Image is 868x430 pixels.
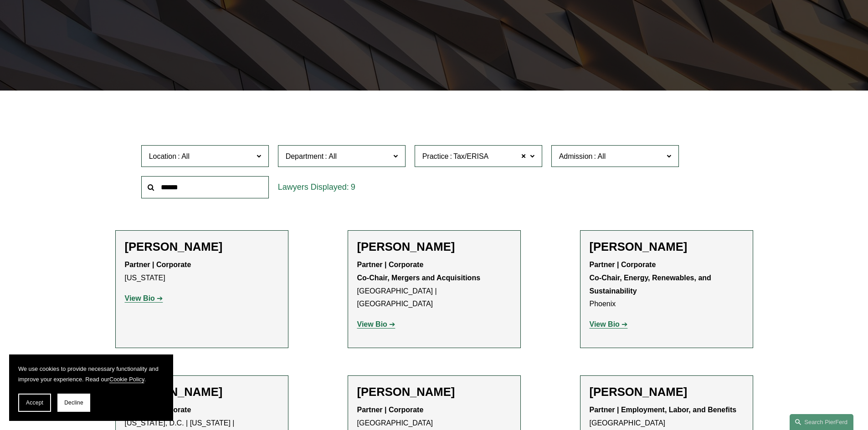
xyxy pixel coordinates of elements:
[18,364,164,384] p: We use cookies to provide necessary functionality and improve your experience. Read our .
[590,274,714,295] strong: Co-Chair, Energy, Renewables, and Sustainability
[590,406,737,414] strong: Partner | Employment, Labor, and Benefits
[125,240,279,254] h2: [PERSON_NAME]
[590,258,744,311] p: Phoenix
[357,320,395,328] a: View Bio
[357,274,481,282] strong: Co-Chair, Mergers and Acquisitions
[590,320,628,328] a: View Bio
[357,320,387,328] strong: View Bio
[125,294,163,302] a: View Bio
[351,182,355,192] span: 9
[357,261,424,268] strong: Partner | Corporate
[9,354,173,421] section: Cookie banner
[453,151,488,162] span: Tax/ERISA
[357,385,511,399] h2: [PERSON_NAME]
[125,258,279,285] p: [US_STATE]
[64,400,83,406] span: Decline
[559,152,593,160] span: Admission
[125,385,279,399] h2: [PERSON_NAME]
[18,394,51,412] button: Accept
[590,320,620,328] strong: View Bio
[57,394,90,412] button: Decline
[357,240,511,254] h2: [PERSON_NAME]
[125,294,155,302] strong: View Bio
[590,240,744,254] h2: [PERSON_NAME]
[790,414,853,430] a: Search this site
[590,385,744,399] h2: [PERSON_NAME]
[109,376,144,383] a: Cookie Policy
[590,261,656,268] strong: Partner | Corporate
[357,406,424,414] strong: Partner | Corporate
[125,261,191,268] strong: Partner | Corporate
[422,152,449,160] span: Practice
[590,404,744,430] p: [GEOGRAPHIC_DATA]
[149,152,177,160] span: Location
[357,404,511,430] p: [GEOGRAPHIC_DATA]
[286,152,324,160] span: Department
[26,400,43,406] span: Accept
[357,258,511,311] p: [GEOGRAPHIC_DATA] | [GEOGRAPHIC_DATA]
